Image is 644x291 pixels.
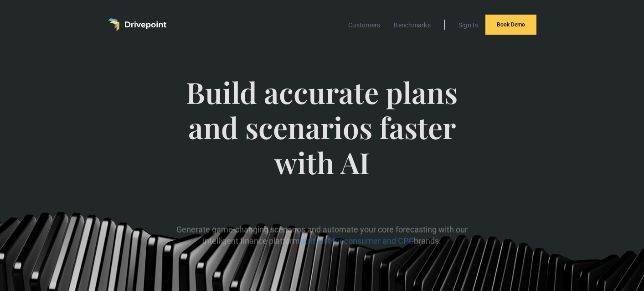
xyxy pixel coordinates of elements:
a: Customers [344,19,385,31]
a: home [108,18,166,31]
p: Generate game-changing scenarios and automate your core forecasting with our intelligent finance ... [176,224,468,247]
span: Build accurate plans and scenarios faster with AI [176,75,468,198]
a: Book Demo [485,15,536,35]
a: Sign In [454,19,483,31]
a: Benchmarks [389,19,435,31]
